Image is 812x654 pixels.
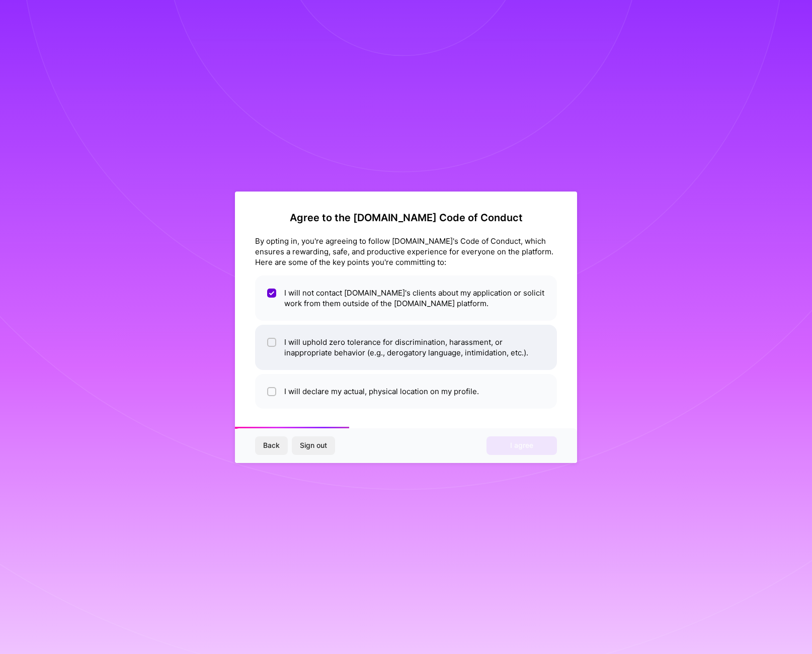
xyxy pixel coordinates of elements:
div: By opting in, you're agreeing to follow [DOMAIN_NAME]'s Code of Conduct, which ensures a rewardin... [255,236,557,267]
button: Back [255,436,288,454]
button: Sign out [292,436,335,454]
li: I will not contact [DOMAIN_NAME]'s clients about my application or solicit work from them outside... [255,275,557,321]
span: Back [263,440,280,450]
li: I will declare my actual, physical location on my profile. [255,374,557,409]
h2: Agree to the [DOMAIN_NAME] Code of Conduct [255,212,557,224]
span: Sign out [300,440,327,450]
li: I will uphold zero tolerance for discrimination, harassment, or inappropriate behavior (e.g., der... [255,325,557,370]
